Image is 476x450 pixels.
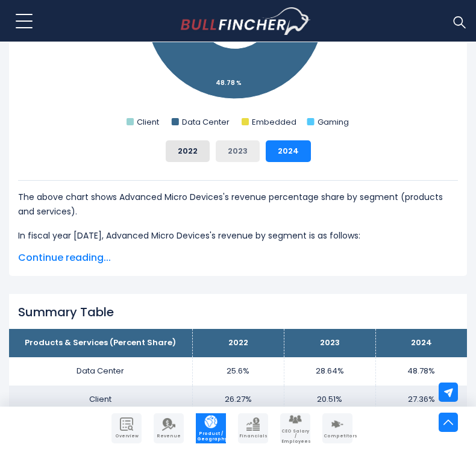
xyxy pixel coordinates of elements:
img: Bullfincher logo [181,7,311,35]
span: Competitors [324,434,351,439]
h2: Summary Table [18,305,458,319]
th: Products & Services (Percent Share) [9,329,192,357]
a: Company Financials [238,413,268,443]
text: Client [137,116,159,128]
span: CEO Salary / Employees [281,429,309,444]
td: Data Center [9,357,192,386]
p: In fiscal year [DATE], Advanced Micro Devices's revenue by segment is as follows: [18,228,458,243]
text: Gaming [318,116,349,128]
button: 2022 [166,140,210,162]
a: Company Employees [280,413,310,443]
text: Embedded [252,116,296,128]
td: 28.64% [284,357,375,386]
a: Go to homepage [181,7,310,35]
td: 27.36% [375,386,467,414]
span: Financials [239,434,267,439]
text: Data Center [182,116,230,128]
th: 2022 [192,329,284,357]
tspan: 48.78 % [216,78,242,87]
td: Client [9,386,192,414]
span: Product / Geography [197,431,225,442]
td: 48.78% [375,357,467,386]
a: Company Competitors [322,413,352,443]
span: Continue reading... [18,251,458,265]
td: 20.51% [284,386,375,414]
p: The above chart shows Advanced Micro Devices's revenue percentage share by segment (products and ... [18,190,458,219]
th: 2024 [375,329,467,357]
th: 2023 [284,329,375,357]
button: 2024 [266,140,311,162]
span: Overview [113,434,140,439]
a: Company Overview [111,413,142,443]
div: The for Advanced Micro Devices is the Data Center, which represents 48.78% of its total revenue. ... [18,180,458,383]
a: Company Revenue [154,413,184,443]
button: 2023 [216,140,260,162]
a: Company Product/Geography [196,413,226,443]
td: 25.6% [192,357,284,386]
td: 26.27% [192,386,284,414]
span: Revenue [155,434,183,439]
